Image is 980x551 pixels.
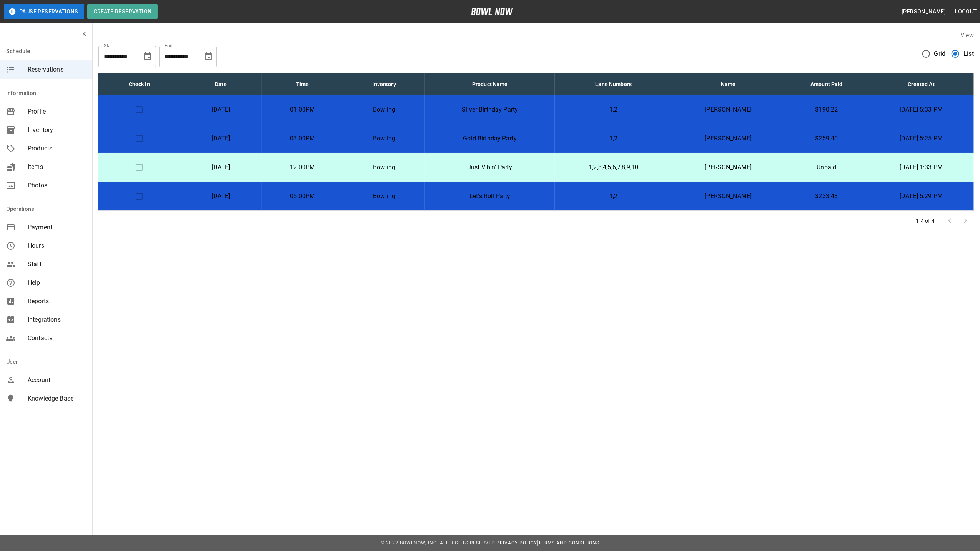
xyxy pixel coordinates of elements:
[790,134,862,143] p: $259.40
[425,73,555,95] th: Product Name
[28,241,86,250] span: Hours
[28,334,86,343] span: Contacts
[916,217,935,225] p: 1-4 of 4
[952,5,980,19] button: Logout
[28,107,86,116] span: Profile
[28,315,86,324] span: Integrations
[431,134,549,143] p: Gold Birthday Party
[790,163,862,172] p: Unpaid
[262,73,343,95] th: Time
[869,73,974,95] th: Created At
[28,162,86,172] span: Items
[268,192,337,201] p: 05:00PM
[349,105,419,114] p: Bowling
[679,105,779,114] p: [PERSON_NAME]
[87,4,158,19] button: Create Reservation
[28,394,86,403] span: Knowledge Base
[875,105,968,114] p: [DATE] 5:33 PM
[431,163,549,172] p: Just Vibin' Party
[28,181,86,190] span: Photos
[140,49,155,64] button: Choose date, selected date is Oct 13, 2025
[186,163,255,172] p: [DATE]
[343,73,425,95] th: Inventory
[561,105,666,114] p: 1,2
[4,4,84,19] button: Pause Reservations
[875,192,968,201] p: [DATE] 5:29 PM
[679,163,779,172] p: [PERSON_NAME]
[672,73,785,95] th: Name
[186,192,255,201] p: [DATE]
[349,192,419,201] p: Bowling
[268,105,337,114] p: 01:00PM
[268,134,337,143] p: 03:00PM
[28,223,86,232] span: Payment
[934,49,946,58] span: Grid
[790,105,862,114] p: $190.22
[381,540,496,546] span: © 2022 BowlNow, Inc. All Rights Reserved.
[28,260,86,269] span: Staff
[349,134,419,143] p: Bowling
[898,5,949,19] button: [PERSON_NAME]
[28,125,86,135] span: Inventory
[790,192,862,201] p: $233.43
[268,163,337,172] p: 12:00PM
[555,73,672,95] th: Lane Numbers
[496,540,537,546] a: Privacy Policy
[784,73,869,95] th: Amount Paid
[28,278,86,287] span: Help
[186,105,255,114] p: [DATE]
[186,134,255,143] p: [DATE]
[538,540,599,546] a: Terms and Conditions
[561,134,666,143] p: 1,2
[679,192,779,201] p: [PERSON_NAME]
[28,376,86,385] span: Account
[431,192,549,201] p: Let's Roll Party
[963,49,974,58] span: List
[28,144,86,153] span: Products
[561,163,666,172] p: 1,2,3,4,5,6,7,8,9,10
[349,163,419,172] p: Bowling
[28,65,86,74] span: Reservations
[875,134,968,143] p: [DATE] 5:25 PM
[98,73,180,95] th: Check In
[431,105,549,114] p: Silver Birthday Party
[875,163,968,172] p: [DATE] 1:33 PM
[471,8,513,15] img: logo
[28,297,86,306] span: Reports
[201,49,216,64] button: Choose date, selected date is Nov 13, 2025
[679,134,779,143] p: [PERSON_NAME]
[960,32,974,39] label: View
[561,192,666,201] p: 1,2
[180,73,261,95] th: Date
